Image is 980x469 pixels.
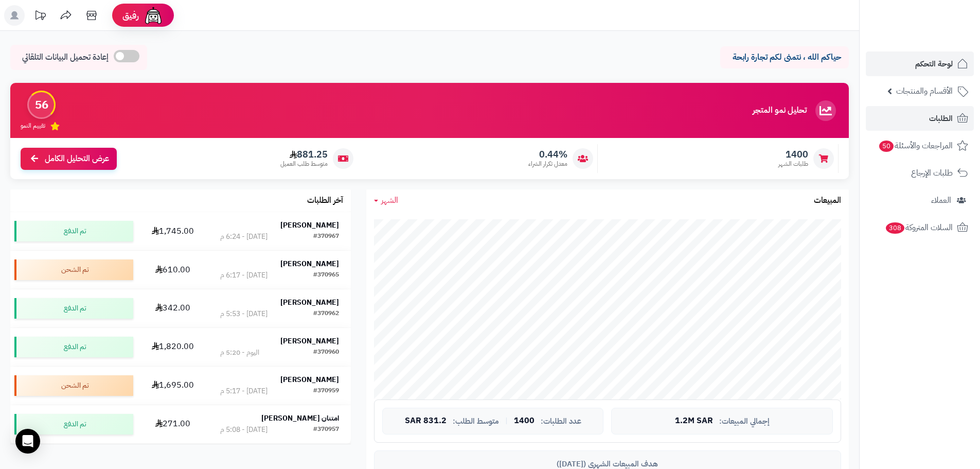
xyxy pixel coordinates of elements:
span: لوحة التحكم [915,57,953,71]
span: متوسط طلب العميل [280,160,328,168]
div: تم الدفع [14,337,133,357]
a: الشهر [374,195,398,206]
strong: [PERSON_NAME] [280,220,339,231]
span: السلات المتروكة [885,220,953,235]
span: 1400 [778,149,808,160]
strong: [PERSON_NAME] [280,374,339,385]
div: تم الدفع [14,298,133,319]
h3: تحليل نمو المتجر [753,106,807,115]
a: لوحة التحكم [866,51,974,76]
div: تم الشحن [14,259,133,280]
h3: المبيعات [814,196,841,205]
span: طلبات الإرجاع [911,166,953,180]
span: عرض التحليل الكامل [45,153,109,165]
div: اليوم - 5:20 م [220,348,259,358]
div: [DATE] - 5:08 م [220,425,268,435]
div: #370962 [313,309,339,319]
span: تقييم النمو [21,121,45,130]
span: | [505,417,508,425]
td: 610.00 [137,251,208,289]
div: #370959 [313,386,339,396]
div: Open Intercom Messenger [15,429,40,454]
span: 1.2M SAR [675,416,713,426]
div: [DATE] - 5:53 م [220,309,268,319]
span: 881.25 [280,149,328,160]
span: العملاء [931,193,951,207]
div: #370965 [313,270,339,281]
td: 271.00 [137,405,208,443]
img: ai-face.png [143,5,164,26]
span: رفيق [122,9,139,22]
p: حياكم الله ، نتمنى لكم تجارة رابحة [728,51,841,63]
a: طلبات الإرجاع [866,161,974,185]
div: تم الشحن [14,375,133,396]
a: عرض التحليل الكامل [21,148,117,170]
span: إعادة تحميل البيانات التلقائي [22,51,109,63]
a: العملاء [866,188,974,213]
a: تحديثات المنصة [27,5,53,28]
span: الأقسام والمنتجات [896,84,953,98]
div: تم الدفع [14,221,133,241]
strong: [PERSON_NAME] [280,336,339,346]
span: الشهر [381,194,398,206]
div: [DATE] - 6:17 م [220,270,268,281]
span: الطلبات [929,111,953,126]
div: #370960 [313,348,339,358]
strong: امتنان [PERSON_NAME] [261,413,339,424]
span: 308 [885,222,905,234]
div: [DATE] - 6:24 م [220,232,268,242]
td: 1,745.00 [137,212,208,250]
strong: [PERSON_NAME] [280,258,339,269]
span: 1400 [514,416,534,426]
div: #370957 [313,425,339,435]
span: 0.44% [528,149,567,160]
span: طلبات الشهر [778,160,808,168]
span: عدد الطلبات: [541,417,581,426]
span: 50 [879,140,894,152]
img: logo-2.png [910,13,970,35]
span: إجمالي المبيعات: [719,417,770,426]
h3: آخر الطلبات [307,196,343,205]
a: المراجعات والأسئلة50 [866,133,974,158]
div: [DATE] - 5:17 م [220,386,268,396]
td: 342.00 [137,289,208,327]
div: #370967 [313,232,339,242]
strong: [PERSON_NAME] [280,297,339,308]
td: 1,695.00 [137,367,208,405]
a: السلات المتروكة308 [866,215,974,240]
a: الطلبات [866,106,974,131]
span: المراجعات والأسئلة [878,138,953,153]
span: معدل تكرار الشراء [528,160,567,168]
span: 831.2 SAR [405,416,447,426]
td: 1,820.00 [137,328,208,366]
div: تم الدفع [14,414,133,435]
span: متوسط الطلب: [453,417,499,426]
